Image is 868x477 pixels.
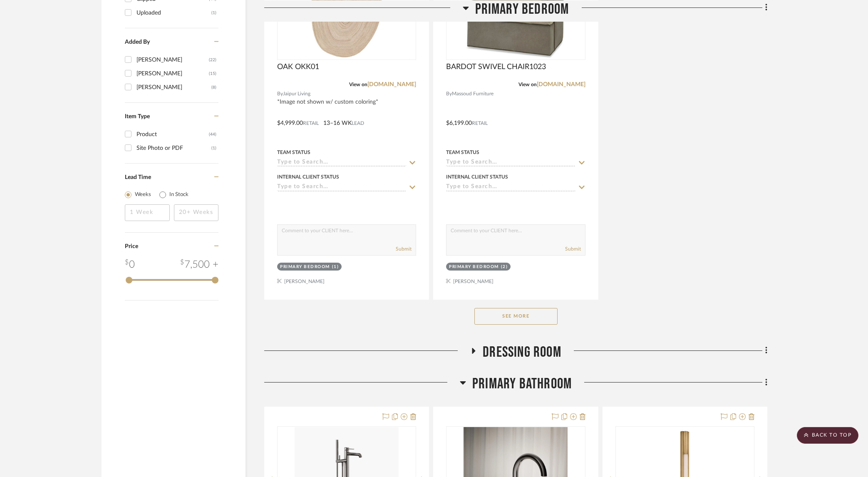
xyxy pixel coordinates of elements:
span: Price [125,243,138,249]
div: [PERSON_NAME] [136,53,209,67]
input: Type to Search… [277,184,406,191]
input: 20+ Weeks [174,204,219,221]
div: Primary Bedroom [449,264,499,270]
input: Type to Search… [446,159,575,167]
label: Weeks [135,191,151,199]
div: Uploaded [136,6,211,20]
div: (15) [209,67,216,80]
div: Product [136,128,209,141]
div: (2) [501,264,508,270]
div: (1) [211,6,216,20]
span: Lead Time [125,174,151,180]
scroll-to-top-button: BACK TO TOP [797,427,858,444]
div: 0 [125,257,135,272]
div: Internal Client Status [446,173,508,181]
div: (1) [211,142,216,155]
div: [PERSON_NAME] [136,67,209,80]
div: Team Status [277,149,310,156]
span: By [277,90,283,98]
label: In Stock [169,191,188,199]
span: Item Type [125,114,150,119]
div: Primary Bedroom [280,264,330,270]
button: Submit [396,245,412,253]
div: (44) [209,128,216,141]
div: (8) [211,81,216,94]
button: See More [474,308,558,325]
span: By [446,90,452,98]
div: Site Photo or PDF [136,142,211,155]
span: Massoud Furniture [452,90,494,98]
div: Internal Client Status [277,173,339,181]
span: OAK OKK01 [277,62,319,72]
div: (22) [209,53,216,67]
div: (1) [332,264,339,270]
input: Type to Search… [277,159,406,167]
div: Team Status [446,149,479,156]
input: 1 Week [125,204,170,221]
span: View on [518,82,537,87]
span: BARDOT SWIVEL CHAIR1023 [446,62,546,72]
div: [PERSON_NAME] [136,81,211,94]
span: Primary Bathroom [472,375,572,393]
input: Type to Search… [446,184,575,191]
a: [DOMAIN_NAME] [537,82,585,87]
span: Dressing Room [483,343,561,361]
button: Submit [565,245,581,253]
div: 7,500 + [180,257,218,272]
span: Added By [125,39,150,45]
span: Jaipur Living [283,90,310,98]
span: View on [349,82,367,87]
a: [DOMAIN_NAME] [367,82,416,87]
